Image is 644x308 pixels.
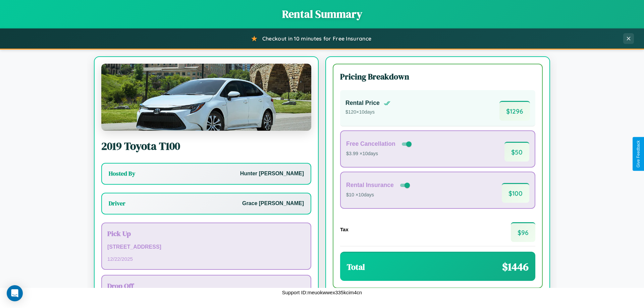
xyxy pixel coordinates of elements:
p: Support ID: meuokwwex335kcim4cn [282,288,362,297]
div: Open Intercom Messenger [7,285,23,301]
span: Checkout in 10 minutes for Free Insurance [262,35,371,42]
h3: Total [347,261,365,272]
p: Hunter [PERSON_NAME] [240,169,304,179]
p: $3.99 × 10 days [346,149,413,158]
p: 12 / 22 / 2025 [107,254,305,263]
span: $ 96 [511,222,535,242]
h4: Free Cancellation [346,140,395,147]
p: Grace [PERSON_NAME] [242,199,304,208]
h1: Rental Summary [7,7,637,21]
p: $ 120 × 10 days [345,108,390,117]
p: [STREET_ADDRESS] [107,242,305,252]
h3: Pricing Breakdown [340,71,535,82]
span: $ 1446 [502,259,529,274]
span: $ 100 [502,183,529,203]
span: $ 1296 [499,101,530,121]
h3: Driver [109,199,125,207]
h4: Rental Price [345,100,380,107]
p: $10 × 10 days [346,191,411,199]
h4: Rental Insurance [346,182,394,189]
h3: Drop Off [107,281,305,291]
span: $ 50 [504,142,529,162]
h2: 2019 Toyota T100 [101,139,311,153]
div: Give Feedback [636,140,641,168]
h3: Pick Up [107,229,305,238]
img: Toyota T100 [101,64,311,131]
h4: Tax [340,227,348,232]
h3: Hosted By [109,170,135,178]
